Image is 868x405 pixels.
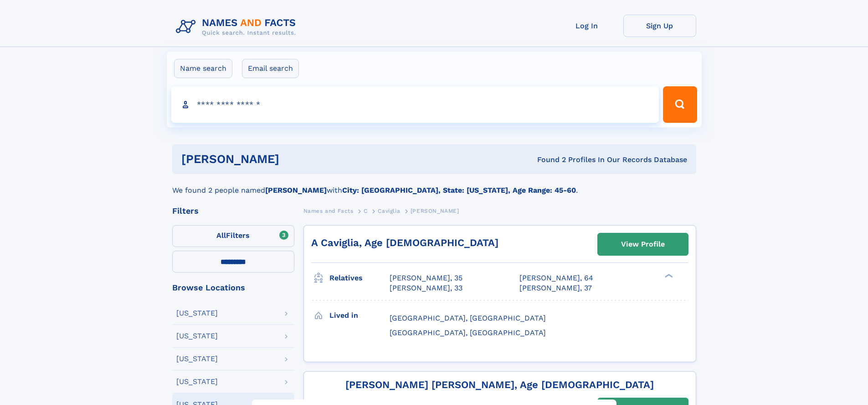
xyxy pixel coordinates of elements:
[172,174,696,196] div: We found 2 people named with .
[172,284,294,292] div: Browse Locations
[174,59,232,78] label: Name search
[303,205,354,216] a: Names and Facts
[623,15,696,37] a: Sign Up
[311,237,498,248] a: A Caviglia, Age [DEMOGRAPHIC_DATA]
[181,153,408,165] h1: [PERSON_NAME]
[364,205,368,216] a: C
[172,207,294,215] div: Filters
[172,225,294,247] label: Filters
[390,273,462,283] a: [PERSON_NAME], 35
[342,186,576,195] b: City: [GEOGRAPHIC_DATA], State: [US_STATE], Age Range: 45-60
[390,283,462,293] a: [PERSON_NAME], 33
[172,15,303,39] img: Logo Names and Facts
[378,208,400,214] span: Caviglia
[329,270,390,286] h3: Relatives
[242,59,299,78] label: Email search
[663,273,673,279] div: ❯
[329,308,390,323] h3: Lived in
[176,355,218,363] div: [US_STATE]
[364,208,368,214] span: C
[390,314,546,322] span: [GEOGRAPHIC_DATA], [GEOGRAPHIC_DATA]
[519,283,592,293] a: [PERSON_NAME], 37
[216,231,226,240] span: All
[176,332,218,340] div: [US_STATE]
[411,208,459,214] span: [PERSON_NAME]
[345,379,654,390] a: [PERSON_NAME] [PERSON_NAME], Age [DEMOGRAPHIC_DATA]
[598,233,688,255] a: View Profile
[176,378,218,385] div: [US_STATE]
[408,155,687,165] div: Found 2 Profiles In Our Records Database
[171,86,659,123] input: search input
[550,15,623,37] a: Log In
[176,310,218,317] div: [US_STATE]
[265,186,327,195] b: [PERSON_NAME]
[621,234,665,255] div: View Profile
[378,205,400,216] a: Caviglia
[390,328,546,337] span: [GEOGRAPHIC_DATA], [GEOGRAPHIC_DATA]
[663,86,697,123] button: Search Button
[519,273,593,283] a: [PERSON_NAME], 64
